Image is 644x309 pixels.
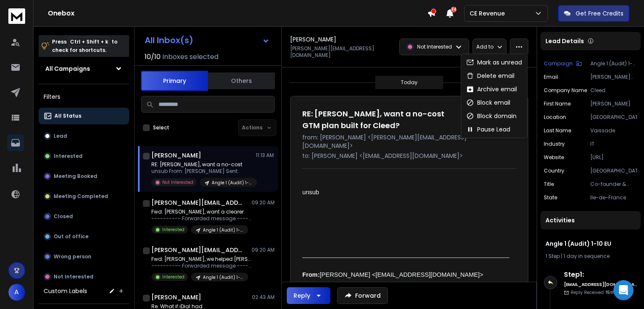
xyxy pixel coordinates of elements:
[417,44,452,50] p: Not Interested
[544,114,566,121] p: location
[466,98,510,107] div: Block email
[466,112,517,120] div: Block domain
[54,133,67,139] p: Lead
[153,124,169,131] label: Select
[466,85,517,93] div: Archive email
[576,9,623,18] p: Get Free Credits
[256,152,275,159] p: 11:13 AM
[162,179,193,185] p: Not Interested
[290,45,394,59] p: [PERSON_NAME][EMAIL_ADDRESS][DOMAIN_NAME]
[544,127,571,134] p: Last Name
[466,58,522,67] div: Mark as unread
[151,168,252,175] p: unsub From: [PERSON_NAME] Sent:
[544,154,564,161] p: website
[162,52,218,62] h3: Inboxes selected
[590,87,637,94] p: Cleed
[54,213,73,220] p: Closed
[605,289,626,296] span: 15th, Aug
[151,151,201,160] h1: [PERSON_NAME]
[540,211,641,229] div: Activities
[544,194,557,201] p: State
[52,38,117,54] p: Press to check for shortcuts.
[571,289,626,296] p: Reply Received
[212,180,252,186] p: Angle 1 (Audit) 1-10 EU
[302,189,319,196] span: unsub
[563,252,610,260] span: 1 day in sequence
[544,181,554,188] p: title
[590,194,637,201] p: Ile-de-France
[590,181,637,188] p: Co-founder & CEO @ [URL]
[564,281,637,288] h6: [EMAIL_ADDRESS][DOMAIN_NAME]
[151,293,201,301] h1: [PERSON_NAME]
[203,274,243,281] p: Angle 1 (Audit) 1-10 EU
[54,273,93,280] p: Not Interested
[590,60,637,67] p: Angle 1 (Audit) 1-10 EU
[290,35,336,44] h1: [PERSON_NAME]
[55,113,81,119] p: All Status
[564,270,637,280] h6: Step 1 :
[544,100,571,107] p: First Name
[162,227,184,233] p: Interested
[252,294,275,301] p: 02:43 AM
[544,87,587,94] p: Company Name
[302,133,516,150] p: from: [PERSON_NAME] <[PERSON_NAME][EMAIL_ADDRESS][DOMAIN_NAME]>
[151,263,252,269] p: ---------- Forwarded message --------- From: [PERSON_NAME]
[54,153,83,160] p: Interested
[54,173,97,180] p: Meeting Booked
[54,193,108,200] p: Meeting Completed
[302,152,516,160] p: to: [PERSON_NAME] <[EMAIL_ADDRESS][DOMAIN_NAME]>
[590,74,637,80] p: [PERSON_NAME][EMAIL_ADDRESS][DOMAIN_NAME]
[8,284,25,301] span: A
[151,161,252,168] p: RE: [PERSON_NAME], want a no-cost
[141,71,208,91] button: Primary
[151,198,244,207] h1: [PERSON_NAME][EMAIL_ADDRESS][DOMAIN_NAME]
[69,37,109,46] span: Ctrl + Shift + k
[54,253,91,260] p: Wrong person
[145,52,161,62] span: 10 / 10
[476,44,493,50] p: Add to
[252,199,275,206] p: 09:20 AM
[590,141,637,147] p: IT
[451,7,457,13] span: 34
[470,9,508,18] p: CE Revenue
[545,253,636,260] div: |
[45,64,90,73] h1: All Campaigns
[203,227,243,233] p: Angle 1 (Audit) 1-10 [GEOGRAPHIC_DATA]/[GEOGRAPHIC_DATA]
[545,37,584,45] p: Lead Details
[545,252,560,260] span: 1 Step
[545,239,636,248] h1: Angle 1 (Audit) 1-10 EU
[145,36,193,44] h1: All Inbox(s)
[162,274,184,280] p: Interested
[302,108,461,131] h1: RE: [PERSON_NAME], want a no-cost GTM plan built for Cleed?
[590,127,637,134] p: Vaissade
[151,256,252,263] p: Fwd: [PERSON_NAME], we helped [PERSON_NAME]
[151,209,252,215] p: Fwd: [PERSON_NAME], want a clearer
[544,141,565,147] p: industry
[590,100,637,107] p: [PERSON_NAME]
[151,246,244,254] h1: [PERSON_NAME][EMAIL_ADDRESS][DOMAIN_NAME]
[208,72,275,90] button: Others
[39,91,129,103] h3: Filters
[544,74,558,80] p: Email
[293,291,310,300] div: Reply
[54,233,88,240] p: Out of office
[590,167,637,174] p: [GEOGRAPHIC_DATA]
[48,8,427,18] h1: Onebox
[401,79,418,86] p: Today
[466,72,514,80] div: Delete email
[590,114,637,121] p: [GEOGRAPHIC_DATA]
[466,125,510,134] div: Pause Lead
[590,154,637,161] p: [URL]
[302,271,320,278] span: From:
[8,8,25,24] img: logo
[613,280,634,300] div: Open Intercom Messenger
[44,287,87,295] h3: Custom Labels
[151,215,252,222] p: ---------- Forwarded message --------- From: [PERSON_NAME]
[544,167,564,174] p: Country
[544,60,573,67] p: Campaign
[252,247,275,253] p: 09:20 AM
[337,287,388,304] button: Forward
